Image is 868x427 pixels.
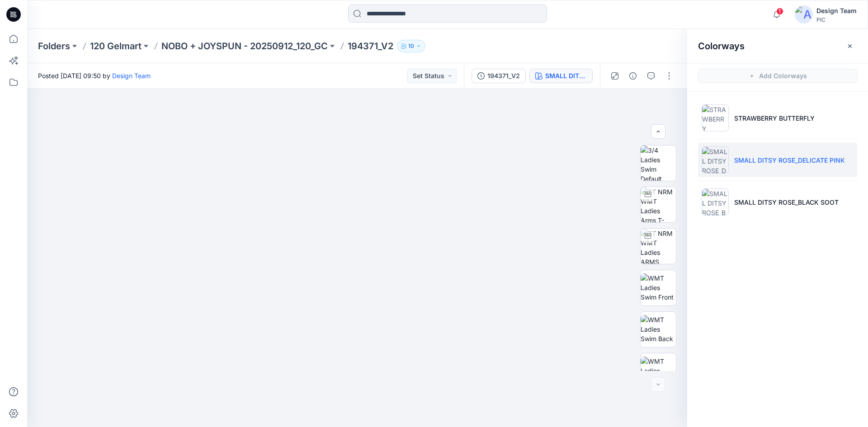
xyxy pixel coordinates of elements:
[641,229,676,264] img: TT NRM WMT Ladies ARMS DOWN
[348,40,393,52] p: 194371_V2
[702,146,729,174] img: SMALL DITSY ROSE_DELICATE PINK
[397,40,425,52] button: 10
[161,40,328,52] a: NOBO + JOYSPUN - 20250912_120_GC
[112,72,151,80] a: Design Team
[734,197,839,207] p: SMALL DITSY ROSE_BLACK SOOT
[626,69,640,83] button: Details
[641,187,676,222] img: TT NRM WMT Ladies Arms T-POSE
[702,188,729,216] img: SMALL DITSY ROSE_BLACK SOOT
[776,8,783,15] span: 1
[734,113,815,123] p: STRAWBERRY BUTTERFLY
[641,273,676,302] img: WMT Ladies Swim Front
[641,315,676,343] img: WMT Ladies Swim Back
[38,71,151,80] span: Posted [DATE] 09:50 by
[90,40,142,52] a: 120 Gelmart
[408,41,414,51] p: 10
[641,145,676,181] img: 3/4 Ladies Swim Default
[38,40,70,52] a: Folders
[816,5,857,16] div: Design Team
[472,69,526,83] button: 194371_V2
[545,71,587,81] div: SMALL DITSY ROSE_DELICATE PINK
[734,155,845,165] p: SMALL DITSY ROSE_DELICATE PINK
[795,5,813,23] img: avatar
[529,69,593,83] button: SMALL DITSY ROSE_DELICATE PINK
[816,16,857,23] div: PIC
[641,357,676,385] img: WMT Ladies Swim Left
[698,41,745,52] h2: Colorways
[702,104,729,131] img: STRAWBERRY BUTTERFLY
[487,71,520,81] div: 194371_V2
